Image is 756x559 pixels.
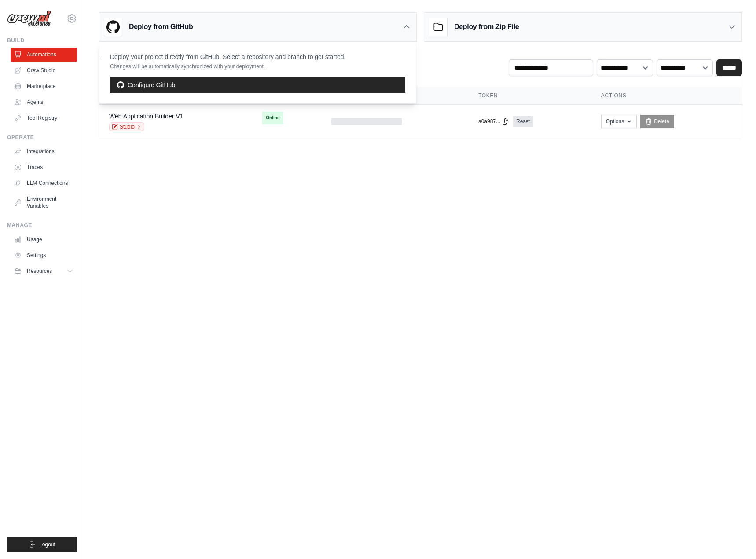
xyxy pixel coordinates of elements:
img: Logo [7,10,51,27]
a: Settings [11,248,77,262]
button: a0a987... [478,118,509,125]
button: Resources [11,264,77,278]
span: Resources [27,268,52,275]
span: Logout [39,541,55,548]
a: Marketplace [11,79,77,93]
th: Token [468,87,591,105]
a: Delete [640,115,674,128]
p: Manage and monitor your active crew automations from this dashboard. [99,61,294,70]
th: Crew [99,87,252,105]
a: Reset [513,116,533,127]
a: LLM Connections [11,176,77,190]
a: Automations [11,48,77,62]
a: Agents [11,95,77,109]
h3: Deploy from Zip File [454,22,519,32]
img: GitHub Logo [104,18,122,36]
a: Web Application Builder V1 [109,113,183,120]
a: Traces [11,160,77,174]
span: Online [262,112,283,124]
div: Manage [7,222,77,229]
p: Deploy your project directly from GitHub. Select a repository and branch to get started. [110,52,345,61]
button: Options [601,115,637,128]
h2: Automations Live [99,49,294,61]
a: Environment Variables [11,192,77,213]
p: Changes will be automatically synchronized with your deployment. [110,63,345,70]
h3: Deploy from GitHub [129,22,193,32]
div: Operate [7,134,77,141]
th: Actions [591,87,742,105]
a: Usage [11,232,77,246]
a: Configure GitHub [110,77,405,93]
a: Tool Registry [11,111,77,125]
a: Crew Studio [11,63,77,77]
a: Integrations [11,144,77,158]
a: Studio [109,122,144,131]
div: Build [7,37,77,44]
button: Logout [7,537,77,552]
